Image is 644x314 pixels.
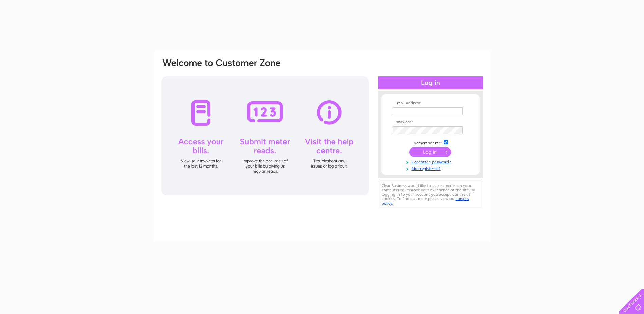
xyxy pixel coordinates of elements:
[382,196,469,206] a: cookies policy
[391,139,470,146] td: Remember me?
[409,147,451,157] input: Submit
[391,120,470,125] th: Password:
[378,180,483,209] div: Clear Business would like to place cookies on your computer to improve your experience of the sit...
[393,165,470,171] a: Not registered?
[393,158,470,165] a: Forgotten password?
[391,101,470,106] th: Email Address:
